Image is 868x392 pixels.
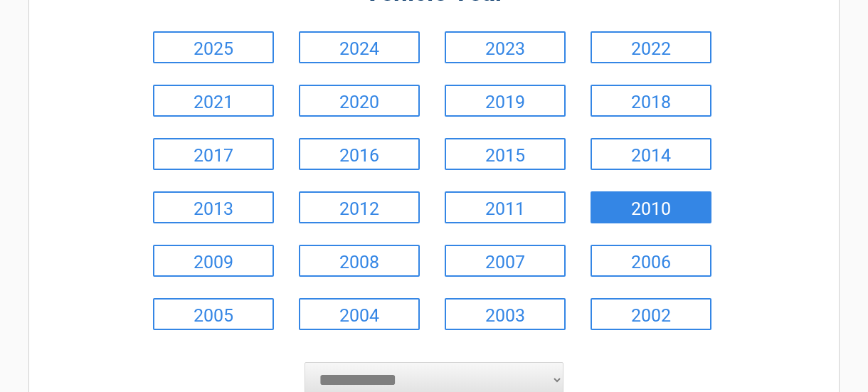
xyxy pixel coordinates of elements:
a: 2009 [153,245,274,277]
a: 2015 [445,138,566,170]
a: 2020 [299,85,420,117]
a: 2004 [299,298,420,330]
a: 2010 [591,191,711,223]
a: 2006 [591,245,711,277]
a: 2017 [153,138,274,170]
a: 2013 [153,191,274,223]
a: 2012 [299,191,420,223]
a: 2008 [299,245,420,277]
a: 2022 [591,31,711,63]
a: 2016 [299,138,420,170]
a: 2024 [299,31,420,63]
a: 2003 [445,298,566,330]
a: 2005 [153,298,274,330]
a: 2021 [153,85,274,117]
a: 2025 [153,31,274,63]
a: 2011 [445,191,566,223]
a: 2023 [445,31,566,63]
a: 2002 [591,298,711,330]
a: 2018 [591,85,711,117]
a: 2019 [445,85,566,117]
a: 2007 [445,245,566,277]
a: 2014 [591,138,711,170]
